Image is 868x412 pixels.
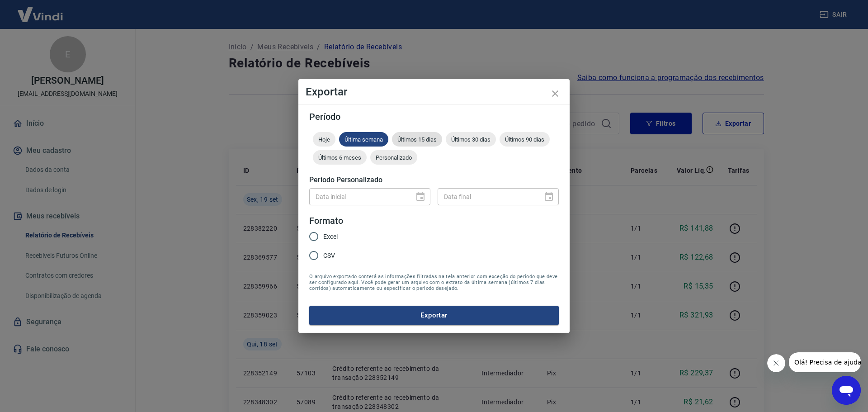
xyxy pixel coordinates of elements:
div: Últimos 90 dias [500,132,550,147]
h5: Período [309,112,559,121]
legend: Formato [309,214,343,227]
h4: Exportar [306,86,562,97]
div: Hoje [313,132,335,147]
span: Última semana [339,136,388,143]
span: Últimos 6 meses [313,154,367,161]
span: Últimos 15 dias [392,136,442,143]
input: DD/MM/YYYY [438,188,536,205]
span: Hoje [313,136,335,143]
iframe: Mensagem da empresa [789,352,861,372]
iframe: Botão para abrir a janela de mensagens [832,376,861,405]
button: Exportar [309,306,559,325]
input: DD/MM/YYYY [309,188,408,205]
span: Excel [323,232,338,242]
h5: Período Personalizado [309,175,559,185]
span: CSV [323,251,335,260]
div: Personalizado [370,150,417,165]
button: close [544,83,566,104]
span: Olá! Precisa de ajuda? [5,6,76,14]
span: O arquivo exportado conterá as informações filtradas na tela anterior com exceção do período que ... [309,274,559,291]
div: Últimos 30 dias [446,132,496,147]
span: Últimos 30 dias [446,136,496,143]
span: Personalizado [370,154,417,161]
span: Últimos 90 dias [500,136,550,143]
div: Últimos 6 meses [313,150,367,165]
div: Última semana [339,132,388,147]
iframe: Fechar mensagem [767,354,785,372]
div: Últimos 15 dias [392,132,442,147]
